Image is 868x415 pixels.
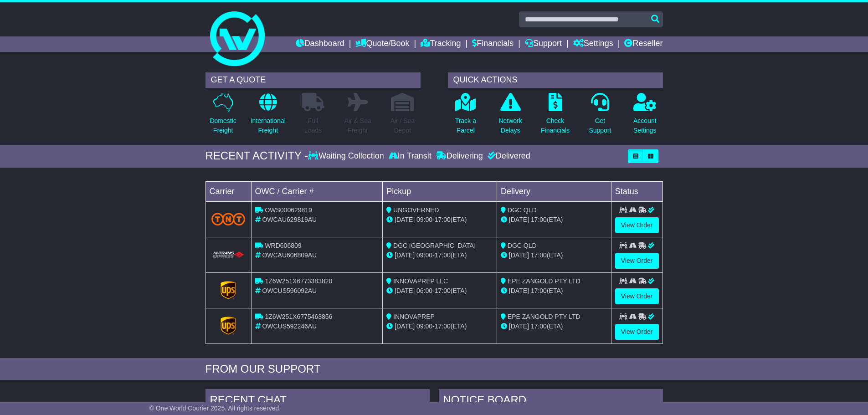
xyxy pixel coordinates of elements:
div: (ETA) [501,322,607,331]
a: DomesticFreight [209,92,236,140]
img: GetCarrierServiceLogo [221,281,236,299]
p: Full Loads [302,116,324,135]
span: 09:00 [416,323,432,330]
span: 17:00 [531,323,547,330]
div: Delivering [434,151,485,161]
div: - (ETA) [386,251,493,260]
span: DGC QLD [508,206,537,214]
span: 09:00 [416,251,432,259]
div: (ETA) [501,286,607,296]
a: View Order [615,217,659,233]
span: UNGOVERNED [393,206,439,214]
span: [DATE] [509,251,529,259]
div: FROM OUR SUPPORT [205,363,663,376]
a: InternationalFreight [250,92,286,140]
span: 1Z6W251X6773383820 [265,277,332,285]
a: Reseller [624,36,663,52]
div: (ETA) [501,215,607,225]
span: DGC [GEOGRAPHIC_DATA] [393,242,476,249]
span: 17:00 [531,216,547,223]
span: [DATE] [395,216,415,223]
span: DGC QLD [508,242,537,249]
a: Settings [573,36,613,52]
a: View Order [615,324,659,340]
span: WRD606809 [265,242,301,249]
span: 06:00 [416,287,432,294]
div: QUICK ACTIONS [448,72,663,88]
span: EPE ZANGOLD PTY LTD [508,277,580,285]
div: - (ETA) [386,322,493,331]
span: OWCAU629819AU [262,216,317,223]
span: [DATE] [395,323,415,330]
span: INNOVAPREP [393,313,435,320]
p: Air / Sea Depot [390,116,415,135]
td: OWC / Carrier # [251,181,383,201]
img: HiTrans.png [211,251,246,260]
td: Delivery [497,181,611,201]
a: Dashboard [296,36,344,52]
p: Domestic Freight [210,116,236,135]
a: GetSupport [588,92,611,140]
span: © One World Courier 2025. All rights reserved. [149,405,281,412]
span: OWCUS592246AU [262,323,317,330]
a: Quote/Book [355,36,409,52]
div: RECENT CHAT [205,389,430,414]
td: Pickup [383,181,497,201]
p: International Freight [251,116,286,135]
p: Get Support [589,116,611,135]
a: AccountSettings [633,92,657,140]
div: NOTICE BOARD [439,389,663,414]
span: 17:00 [435,287,451,294]
div: In Transit [386,151,434,161]
span: 17:00 [435,251,451,259]
p: Network Delays [498,116,522,135]
div: - (ETA) [386,286,493,296]
span: OWCUS596092AU [262,287,317,294]
a: Support [525,36,562,52]
span: [DATE] [395,287,415,294]
td: Status [611,181,663,201]
td: Carrier [205,181,251,201]
div: GET A QUOTE [205,72,421,88]
div: (ETA) [501,251,607,260]
a: NetworkDelays [498,92,522,140]
span: 17:00 [435,216,451,223]
span: [DATE] [509,287,529,294]
a: Financials [472,36,514,52]
div: RECENT ACTIVITY - [205,149,308,163]
p: Account Settings [633,116,657,135]
p: Check Financials [541,116,570,135]
span: INNOVAPREP LLC [393,277,448,285]
span: [DATE] [395,251,415,259]
span: [DATE] [509,216,529,223]
span: [DATE] [509,323,529,330]
p: Track a Parcel [455,116,476,135]
img: TNT_Domestic.png [211,213,246,225]
a: Tracking [421,36,461,52]
p: Air & Sea Freight [344,116,371,135]
div: - (ETA) [386,215,493,225]
a: CheckFinancials [540,92,570,140]
span: 1Z6W251X6775463856 [265,313,332,320]
span: 17:00 [531,287,547,294]
span: 17:00 [531,251,547,259]
span: OWS000629819 [265,206,312,214]
a: Track aParcel [455,92,477,140]
img: GetCarrierServiceLogo [221,317,236,335]
span: EPE ZANGOLD PTY LTD [508,313,580,320]
span: 17:00 [435,323,451,330]
span: OWCAU606809AU [262,251,317,259]
a: View Order [615,288,659,304]
div: Waiting Collection [308,151,386,161]
span: 09:00 [416,216,432,223]
div: Delivered [485,151,530,161]
a: View Order [615,253,659,269]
